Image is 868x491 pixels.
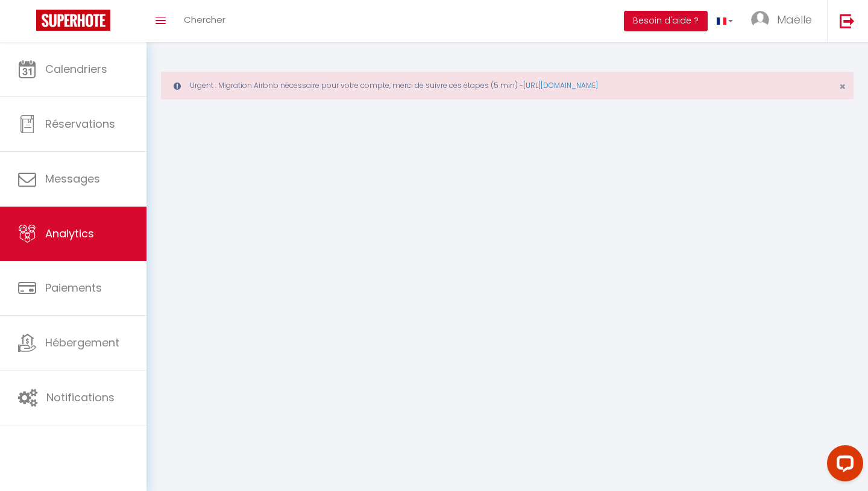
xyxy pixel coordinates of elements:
[161,72,854,99] div: Urgent : Migration Airbnb nécessaire pour votre compte, merci de suivre ces étapes (5 min) -
[36,10,110,31] img: Super Booking
[777,12,812,27] span: Maëlle
[45,226,94,241] span: Analytics
[751,11,769,29] img: ...
[817,440,868,491] iframe: LiveChat chat widget
[46,390,115,405] span: Notifications
[840,13,855,28] img: logout
[624,11,708,31] button: Besoin d'aide ?
[839,79,846,94] span: ×
[45,280,102,295] span: Paiements
[523,80,598,90] a: [URL][DOMAIN_NAME]
[45,171,100,186] span: Messages
[45,61,107,77] span: Calendriers
[45,335,119,350] span: Hébergement
[839,81,846,92] button: Close
[184,13,225,26] span: Chercher
[45,116,115,131] span: Réservations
